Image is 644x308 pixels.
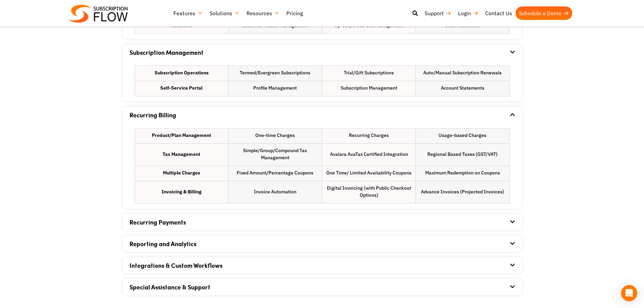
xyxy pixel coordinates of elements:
[160,85,202,92] strong: Self-Service Portal
[416,144,509,166] li: Regional Based Taxes (GST/VAT)
[129,236,515,252] div: Reporting and Analytics
[163,169,200,176] strong: Multiple Charges
[129,283,210,291] a: Special Assistance & Support
[129,261,222,270] a: Integrations & Custom Workflows
[229,128,322,143] li: One-time Charges
[152,132,211,139] strong: Product/Plan Management
[416,181,509,203] li: Advance Invoices (Projected Invoices)
[322,81,415,96] li: Subscription Management
[129,239,196,248] a: Reporting and Analytics
[322,166,415,181] li: One Time/ Limited Availability Coupons
[170,6,206,20] a: Features
[206,6,243,20] a: Solutions
[516,6,572,20] a: Schedule a Demo
[129,111,176,119] a: Recurring Billing
[129,257,515,274] div: Integrations & Custom Workflows
[229,166,322,181] li: Fixed Amount/Percentage Coupons
[416,128,509,143] li: Usage-based Charges
[229,81,322,96] li: Profile Management
[129,214,515,230] div: Recurring Payments
[129,279,515,295] div: Special Assistance & Support
[162,188,201,195] strong: Invoicing & Billing
[322,128,415,143] li: Recurring Charges
[416,66,509,81] li: Auto/Manual Subscription Renewals
[129,48,204,57] a: Subscription Management
[229,181,322,203] li: Invoice Automation
[129,123,515,209] div: Recurring Billing
[129,107,515,123] div: Recurring Billing
[243,6,283,20] a: Resources
[129,218,186,227] a: Recurring Payments
[421,6,455,20] a: Support
[416,166,509,181] li: Maximum Redemption on Coupons
[69,5,128,23] img: Subscriptionflow
[229,144,322,166] li: Simple/Group/Compound Tax Management
[322,181,415,203] li: Digital Invoicing (with Public Checkout Options)
[283,6,306,20] a: Pricing
[129,61,515,101] div: Subscription Management
[322,144,415,166] li: Avalara AvaTax Certified Integration
[482,6,516,20] a: Contact Us
[455,6,482,20] a: Login
[621,285,637,301] div: Open Intercom Messenger
[163,151,200,158] strong: Tax Management
[154,69,209,76] strong: Subscription Operations
[129,44,515,61] div: Subscription Management
[229,66,322,81] li: Termed/Evergreen Subscriptions
[416,81,509,96] li: Account Statements
[322,66,415,81] li: Trial/Gift Subscriptions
